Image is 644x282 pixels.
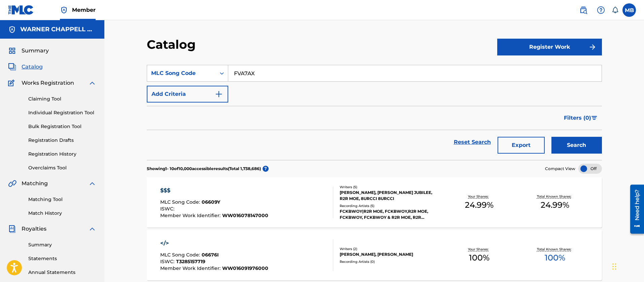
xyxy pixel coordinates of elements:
button: Add Criteria [147,86,228,103]
img: Top Rightsholder [60,6,68,14]
h5: WARNER CHAPPELL MUSIC INC [20,26,96,33]
a: Annual Statements [28,269,96,276]
span: Royalties [22,225,46,233]
img: Royalties [8,225,16,233]
a: Reset Search [450,135,494,150]
a: Bulk Registration Tool [28,123,96,130]
div: FCKBWOY|R2R MOE, FCKBWOY,R2R MOE, FCKBWOY, FCKBWOY & R2R MOE, R2R MOE|FCKBWOY [340,208,441,220]
img: expand [88,179,96,188]
a: Public Search [577,3,590,17]
img: Accounts [8,26,16,34]
form: Search Form [147,65,602,160]
span: MLC Song Code : [160,252,202,258]
a: CatalogCatalog [8,63,43,71]
a: Statements [28,255,96,262]
div: </> [160,239,268,247]
a: $$$MLC Song Code:06609YISWC:Member Work Identifier:WW016078147000Writers (5)[PERSON_NAME], [PERSO... [147,177,602,228]
img: expand [88,225,96,233]
span: MLC Song Code : [160,199,202,205]
div: Recording Artists ( 5 ) [340,203,441,208]
div: [PERSON_NAME], [PERSON_NAME] JUBILEE, R2R MOE, 8URCCI 8URCCI [340,190,441,202]
span: WW016091976000 [222,265,268,271]
span: Summary [22,47,49,55]
img: Summary [8,47,16,55]
p: Your Shares: [468,247,490,252]
img: search [579,6,587,14]
span: ISWC : [160,258,176,265]
span: 100 % [469,252,489,264]
span: ISWC : [160,206,176,212]
a: Matching Tool [28,196,96,203]
span: 06609Y [202,199,220,205]
button: Register Work [497,39,602,55]
span: 100 % [545,252,565,264]
a: Registration Drafts [28,137,96,144]
a: Registration History [28,151,96,158]
a: Overclaims Tool [28,164,96,171]
div: Drag [612,256,616,277]
div: Help [594,3,608,17]
span: Member Work Identifier : [160,212,222,218]
span: Compact View [545,166,575,172]
button: Search [551,137,602,154]
span: ? [263,166,269,172]
a: Claiming Tool [28,95,96,103]
span: WW016078147000 [222,212,268,218]
p: Total Known Shares: [537,194,573,199]
img: filter [591,116,597,120]
span: T3285157719 [176,258,205,265]
button: Filters (0) [560,110,602,126]
span: Filters ( 0 ) [564,114,591,122]
div: Recording Artists ( 0 ) [340,259,441,264]
p: Showing 1 - 10 of 10,000 accessible results (Total 1,738,686 ) [147,166,261,172]
span: 24.99 % [465,199,494,211]
a: Summary [28,241,96,248]
img: 9d2ae6d4665cec9f34b9.svg [215,90,223,98]
a: </>MLC Song Code:06676IISWC:T3285157719Member Work Identifier:WW016091976000Writers (2)[PERSON_NA... [147,230,602,280]
img: f7272a7cc735f4ea7f67.svg [588,43,597,51]
h2: Catalog [147,37,199,52]
a: Match History [28,210,96,217]
p: Your Shares: [468,194,490,199]
span: Member [72,6,96,14]
img: Matching [8,179,16,188]
div: User Menu [622,3,636,17]
button: Export [498,137,545,154]
span: 24.99 % [541,199,569,211]
span: 06676I [202,252,219,258]
img: expand [88,79,96,87]
img: MLC Logo [8,5,34,15]
iframe: Chat Widget [610,250,644,282]
span: Catalog [22,63,43,71]
img: Works Registration [8,79,17,87]
a: Individual Registration Tool [28,109,96,116]
span: Member Work Identifier : [160,265,222,271]
div: MLC Song Code [151,69,212,77]
div: Writers ( 5 ) [340,185,441,190]
span: Works Registration [22,79,74,87]
img: help [597,6,605,14]
iframe: Resource Center [625,182,644,236]
div: Writers ( 2 ) [340,246,441,251]
a: SummarySummary [8,47,49,55]
img: Catalog [8,63,16,71]
span: Matching [22,179,48,188]
p: Total Known Shares: [537,247,573,252]
div: Notifications [612,7,618,13]
div: [PERSON_NAME], [PERSON_NAME] [340,251,441,257]
div: $$$ [160,187,268,195]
